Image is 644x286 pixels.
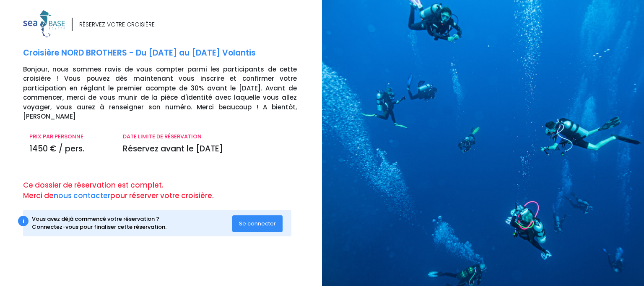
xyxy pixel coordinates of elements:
p: Réservez avant le [DATE] [123,143,297,155]
div: RÉSERVEZ VOTRE CROISIÈRE [79,20,155,29]
p: Ce dossier de réservation est complet. Merci de pour réserver votre croisière. [23,180,316,201]
p: DATE LIMITE DE RÉSERVATION [123,132,297,141]
div: i [18,216,29,226]
div: Vous avez déjà commencé votre réservation ? Connectez-vous pour finaliser cette réservation. [32,215,233,231]
p: Croisière NORD BROTHERS - Du [DATE] au [DATE] Volantis [23,47,316,59]
p: Bonjour, nous sommes ravis de vous compter parmi les participants de cette croisière ! Vous pouve... [23,65,316,122]
a: nous contacter [54,191,110,201]
p: PRIX PAR PERSONNE [29,132,110,141]
img: logo_color1.png [23,10,65,37]
span: Se connecter [239,220,276,228]
a: Se connecter [232,220,283,227]
p: 1450 € / pers. [29,143,110,155]
button: Se connecter [232,215,283,232]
